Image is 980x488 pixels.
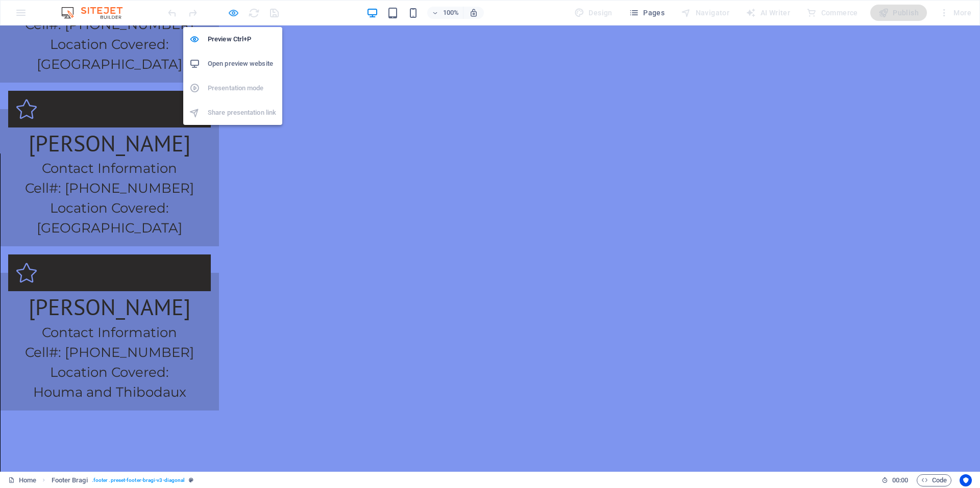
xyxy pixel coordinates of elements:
button: Pages [625,5,669,21]
h6: 100% [443,7,459,19]
div: Design (Ctrl+Alt+Y) [570,5,617,21]
span: Pages [629,8,665,18]
button: Usercentrics [960,474,972,486]
button: 100% [427,7,463,19]
a: Click to cancel selection. Double-click to open Pages [8,474,36,486]
nav: breadcrumb [52,474,194,486]
span: 00 00 [892,474,908,486]
span: Click to select. Double-click to edit [52,474,88,486]
span: Code [921,474,947,486]
button: Code [917,474,951,486]
i: This element is a customizable preset [189,477,193,483]
h6: Session time [881,474,909,486]
span: : [899,476,901,484]
h6: Open preview website [208,58,276,70]
span: . footer .preset-footer-bragi-v3-diagonal [92,474,185,486]
i: On resize automatically adjust zoom level to fit chosen device. [469,8,478,17]
img: Editor Logo [59,7,135,19]
h6: Preview Ctrl+P [208,33,276,45]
